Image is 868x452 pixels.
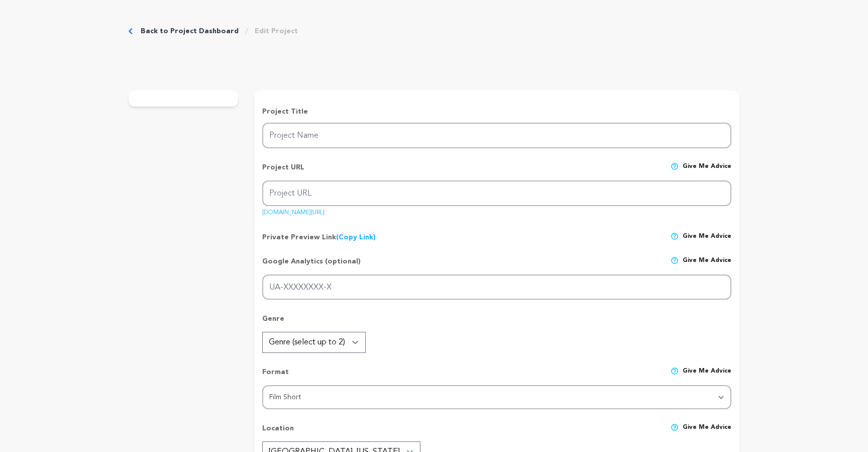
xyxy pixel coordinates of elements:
a: Edit Project [255,26,298,36]
a: (Copy Link) [336,234,376,241]
img: help-circle.svg [671,232,679,240]
p: Location [262,423,294,441]
p: Genre [262,314,731,332]
p: Google Analytics (optional) [262,256,361,275]
div: Breadcrumb [129,26,298,36]
p: Format [262,367,289,385]
a: Back to Project Dashboard [141,26,239,36]
span: Give me advice [683,367,731,385]
a: [DOMAIN_NAME][URL] [262,206,324,216]
input: Project Name [262,123,731,148]
p: Project URL [262,162,304,180]
input: Project URL [262,180,731,206]
img: help-circle.svg [671,423,679,431]
span: Give me advice [683,423,731,441]
p: Private Preview Link [262,232,376,242]
span: Give me advice [683,232,731,242]
input: UA-XXXXXXXX-X [262,275,731,300]
img: help-circle.svg [671,162,679,170]
p: Project Title [262,107,731,117]
img: help-circle.svg [671,367,679,375]
img: help-circle.svg [671,256,679,264]
span: Give me advice [683,162,731,180]
span: Give me advice [683,256,731,275]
